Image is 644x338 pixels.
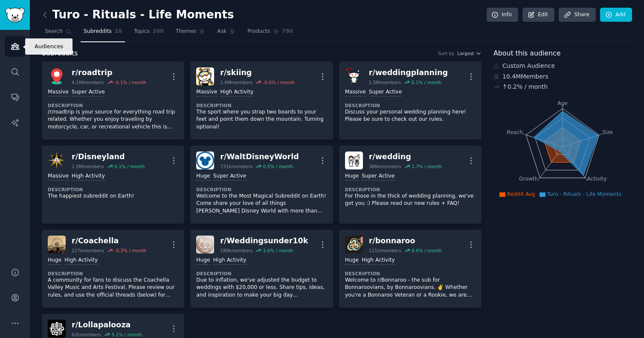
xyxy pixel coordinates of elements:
[48,102,178,108] dt: Description
[345,277,476,299] p: Welcome to r/Bonnaroo - the sub for Bonnaroovians, by Bonnaroovians. ✌️ Whether you're a Bonnaroo...
[48,236,66,253] img: Coachella
[48,152,66,169] img: Disneyland
[48,172,69,181] div: Massive
[263,163,293,169] div: 0.5 % / month
[81,25,125,42] a: Subreddits10
[263,248,293,253] div: 2.6 % / month
[369,79,401,85] div: 1.5M members
[84,28,112,35] span: Subreddits
[345,236,363,253] img: bonnaroo
[362,172,395,181] div: Super Active
[282,28,293,35] span: 780
[45,28,63,35] span: Search
[114,248,146,253] div: -0.3 % / month
[493,61,632,70] div: Custom Audience
[487,8,518,22] a: Info
[48,67,66,85] img: roadtrip
[493,72,632,81] div: 10.4M Members
[42,230,184,308] a: Coachellar/Coachella227kmembers-0.3% / monthHugeHigh ActivityDescriptionA community for fans to d...
[196,67,214,85] img: skiing
[196,277,327,299] p: Due to inflation, we've adjusted the budget to weddings with $20,000 or less. Share tips, ideas, ...
[220,79,252,85] div: 1.6M members
[213,172,247,181] div: Super Active
[587,176,607,182] tspan: Activity
[457,50,474,56] span: Largest
[369,88,402,96] div: Super Active
[263,79,295,85] div: -0.0 % / month
[48,256,61,265] div: Huge
[438,50,455,56] div: Sort by
[412,163,442,169] div: 1.7 % / month
[114,163,145,169] div: 0.1 % / month
[5,8,25,23] img: GummySearch logo
[217,28,226,35] span: Ask
[48,88,69,96] div: Massive
[196,236,214,253] img: Weddingsunder10k
[196,88,217,96] div: Massive
[48,271,178,277] dt: Description
[72,79,104,85] div: 4.1M members
[72,163,104,169] div: 1.5M members
[345,256,359,265] div: Huge
[522,8,554,22] a: Edit
[602,129,613,135] tspan: Size
[64,256,98,265] div: High Activity
[176,28,197,35] span: Themes
[72,88,105,96] div: Super Active
[42,61,184,140] a: roadtripr/roadtrip4.1Mmembers-0.1% / monthMassiveSuper ActiveDescription/r/roadtrip is your sourc...
[115,28,122,35] span: 10
[345,192,476,207] p: For those in the thick of wedding planning, we've got you :) Please read our new rules + FAQ!
[190,61,333,140] a: skiingr/skiing1.6Mmembers-0.0% / monthMassiveHigh ActivityDescriptionThe sport where you strap tw...
[153,28,164,35] span: 200
[220,88,253,96] div: High Activity
[559,8,595,22] a: Share
[196,186,327,192] dt: Description
[72,67,146,78] div: r/ roadtrip
[345,152,363,169] img: wedding
[412,248,442,253] div: 0.0 % / month
[48,186,178,192] dt: Description
[507,191,535,197] span: Reddit Avg
[196,192,327,215] p: Welcome to the Most Magical Subreddit on Earth! Come share your love of all things [PERSON_NAME] ...
[72,152,145,162] div: r/ Disneyland
[345,88,366,96] div: Massive
[72,320,142,330] div: r/ Lollapalooza
[369,248,401,253] div: 121k members
[196,271,327,277] dt: Description
[345,102,476,108] dt: Description
[72,236,146,246] div: r/ Coachella
[519,176,538,182] tspan: Growth
[173,25,209,42] a: Themes
[339,146,482,224] a: weddingr/wedding386kmembers1.7% / monthHugeSuper ActiveDescriptionFor those in the thick of weddi...
[369,163,401,169] div: 386k members
[244,25,296,42] a: Products780
[412,79,442,85] div: 0.1 % / month
[42,48,78,59] span: Subreddits
[196,152,214,169] img: WaltDisneyWorld
[214,25,238,42] a: Ask
[547,191,621,197] span: Turo - Rituals - Life Moments
[196,102,327,108] dt: Description
[48,277,178,299] p: A community for fans to discuss the Coachella Valley Music and Arts Festival. Please review our r...
[72,332,101,338] div: 62k members
[131,25,167,42] a: Topics200
[134,28,150,35] span: Topics
[345,172,359,181] div: Huge
[42,146,184,224] a: Disneylandr/Disneyland1.5Mmembers0.1% / monthMassiveHigh ActivityDescriptionThe happiest subreddi...
[196,108,327,131] p: The sport where you strap two boards to your feet and point them down the mountain. Turning optio...
[190,230,333,308] a: Weddingsunder10kr/Weddingsunder10k189kmembers2.6% / monthHugeHigh ActivityDescriptionDue to infla...
[345,271,476,277] dt: Description
[457,50,482,56] button: Largest
[600,8,632,22] a: Add
[502,82,548,91] div: ↑ 0.2 % / month
[339,230,482,308] a: bonnaroor/bonnaroo121kmembers0.0% / monthHugeHigh ActivityDescriptionWelcome to r/Bonnaroo - the ...
[220,248,252,253] div: 189k members
[48,192,178,200] p: The happiest subreddit on Earth!
[72,248,104,253] div: 227k members
[42,8,234,22] h2: Turo - Rituals - Life Moments
[42,25,75,42] a: Search
[190,146,333,224] a: WaltDisneyWorldr/WaltDisneyWorld731kmembers0.5% / monthHugeSuper ActiveDescriptionWelcome to the ...
[48,320,66,338] img: Lollapalooza
[220,163,252,169] div: 731k members
[220,236,308,246] div: r/ Weddingsunder10k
